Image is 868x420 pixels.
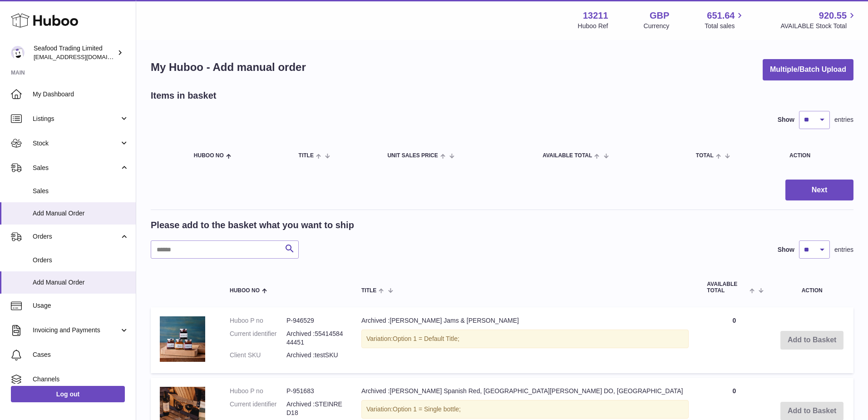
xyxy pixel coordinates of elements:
div: Seafood Trading Limited [34,44,115,61]
strong: 13211 [583,10,608,22]
td: Archived :[PERSON_NAME] Jams & [PERSON_NAME] [352,307,698,374]
div: Variation: [361,330,689,348]
div: Variation: [361,400,689,419]
span: Invoicing and Payments [33,326,119,335]
span: entries [834,115,853,124]
dt: Client SKU [230,351,286,360]
span: Huboo no [230,288,260,294]
span: Option 1 = Single bottle; [393,405,461,413]
h1: My Huboo - Add manual order [151,60,306,75]
span: AVAILABLE Total [542,153,592,159]
div: Action [789,153,844,159]
a: 920.55 AVAILABLE Stock Total [780,10,857,30]
span: Sales [33,164,119,172]
span: Unit Sales Price [387,153,438,159]
span: Title [299,153,314,159]
span: Title [361,288,376,294]
span: AVAILABLE Total [707,281,747,293]
dt: Huboo P no [230,316,286,325]
span: [EMAIL_ADDRESS][DOMAIN_NAME] [34,53,133,60]
button: Multiple/Batch Upload [763,59,853,80]
span: Usage [33,301,129,310]
dd: Archived :testSKU [286,351,343,360]
span: Channels [33,375,129,384]
img: Archived :Rick Stein Jams & Chutneys [160,316,205,362]
span: AVAILABLE Stock Total [780,22,857,30]
div: Currency [644,22,670,30]
dt: Huboo P no [230,387,286,395]
span: Total [696,153,714,159]
span: Stock [33,139,119,148]
dd: Archived :5541458444451 [286,330,343,347]
span: Total sales [705,22,745,30]
label: Show [778,115,794,124]
strong: GBP [650,10,669,22]
span: entries [834,245,853,254]
span: Orders [33,256,129,265]
a: 651.64 Total sales [705,10,745,30]
div: Huboo Ref [578,22,608,30]
span: Add Manual Order [33,209,129,218]
dd: P-951683 [286,387,343,395]
span: 920.55 [819,10,847,22]
span: Sales [33,187,129,195]
span: Cases [33,350,129,359]
label: Show [778,245,794,254]
span: My Dashboard [33,90,129,99]
span: 651.64 [707,10,735,22]
span: Huboo no [194,153,224,159]
span: Option 1 = Default Title; [393,335,459,342]
h2: Items in basket [151,90,217,102]
dt: Current identifier [230,330,286,347]
dd: P-946529 [286,316,343,325]
h2: Please add to the basket what you want to ship [151,219,354,231]
img: online@rickstein.com [11,46,25,60]
span: Listings [33,115,119,123]
th: Action [770,272,853,302]
button: Next [785,180,853,201]
dt: Current identifier [230,400,286,417]
span: Orders [33,232,119,241]
span: Add Manual Order [33,278,129,287]
dd: Archived :STEINRED18 [286,400,343,417]
td: 0 [698,307,770,374]
a: Log out [11,386,125,402]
